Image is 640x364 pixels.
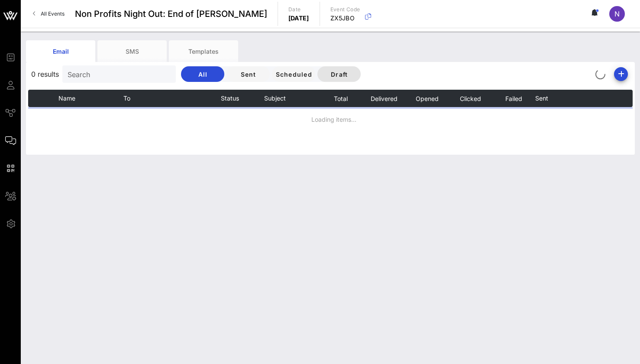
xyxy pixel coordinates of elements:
span: Clicked [459,95,481,102]
span: Total [333,95,347,102]
th: Delivered [362,90,405,107]
div: Templates [169,40,238,62]
p: Date [288,5,309,14]
span: Sent [233,71,263,78]
div: Email [26,40,95,62]
span: All [188,71,217,78]
div: N [609,6,625,22]
p: [DATE] [288,14,309,23]
span: Opened [415,95,439,102]
span: Sent [535,94,548,102]
span: Subject [264,94,286,102]
button: Total [333,90,347,107]
th: To [123,90,221,107]
p: ZX5JBO [330,14,360,23]
span: Status [221,94,239,102]
button: Draft [317,66,361,82]
th: Opened [405,90,449,107]
span: To [123,94,130,102]
span: All Events [41,10,65,17]
button: All [181,66,224,82]
span: Name [58,94,75,102]
div: SMS [97,40,167,62]
th: Total [319,90,362,107]
th: Clicked [449,90,492,107]
td: Loading items... [28,107,633,131]
th: Subject [264,90,319,107]
button: Sent [226,66,270,82]
span: 0 results [31,69,59,79]
span: Failed [505,95,522,102]
th: Name [58,90,123,107]
a: All Events [28,7,70,21]
span: Delivered [370,95,397,102]
th: Failed [492,90,535,107]
p: Event Code [330,5,360,14]
button: Scheduled [272,66,315,82]
span: Scheduled [275,71,312,78]
button: Delivered [370,90,397,107]
th: Sent [535,90,589,107]
th: Status [221,90,264,107]
button: Clicked [459,90,481,107]
button: Opened [415,90,439,107]
span: Non Profits Night Out: End of [PERSON_NAME] [75,7,267,20]
span: Draft [324,71,354,78]
button: Failed [505,90,522,107]
span: N [614,10,620,18]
